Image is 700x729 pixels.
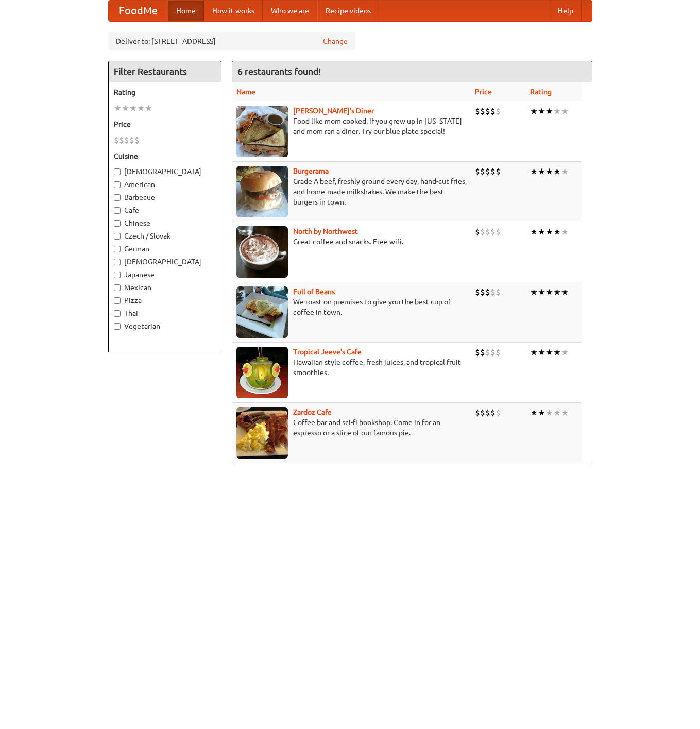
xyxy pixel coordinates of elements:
[236,116,467,137] p: Food like mom cooked, if you grew up in [US_STATE] and mom ran a diner. Try our blue plate special!
[114,134,119,146] li: $
[114,168,121,175] input: [DEMOGRAPHIC_DATA]
[317,1,379,21] a: Recipe videos
[114,233,121,240] input: Czech / Slovak
[480,286,485,298] li: $
[114,310,121,317] input: Thai
[114,194,121,201] input: Barbecue
[114,269,216,280] label: Japanese
[114,207,121,214] input: Cafe
[323,36,348,46] a: Change
[293,107,374,115] a: [PERSON_NAME]'s Diner
[114,246,121,252] input: German
[490,226,496,238] li: $
[114,231,216,241] label: Czech / Slovak
[114,119,216,129] h5: Price
[114,295,216,306] label: Pizza
[485,166,490,177] li: $
[475,88,492,96] a: Price
[119,134,124,146] li: $
[114,103,122,114] li: ★
[496,226,501,238] li: $
[530,347,538,358] li: ★
[114,192,216,202] label: Barbecue
[114,257,216,267] label: [DEMOGRAPHIC_DATA]
[496,106,501,117] li: $
[561,166,569,177] li: ★
[530,88,552,96] a: Rating
[236,286,288,338] img: beans.jpg
[293,408,332,416] a: Zardoz Cafe
[114,87,216,97] h5: Rating
[545,226,553,238] li: ★
[114,205,216,215] label: Cafe
[530,286,538,298] li: ★
[236,106,288,157] img: sallys.jpg
[545,286,553,298] li: ★
[236,417,467,438] p: Coffee bar and sci-fi bookshop. Come in for an espresso or a slice of our famous pie.
[114,282,216,293] label: Mexican
[553,286,561,298] li: ★
[561,347,569,358] li: ★
[114,181,121,188] input: American
[561,226,569,238] li: ★
[545,166,553,177] li: ★
[109,61,221,82] h4: Filter Restaurants
[561,407,569,418] li: ★
[114,272,121,278] input: Japanese
[553,347,561,358] li: ★
[122,103,129,114] li: ★
[496,347,501,358] li: $
[485,407,490,418] li: $
[114,259,121,265] input: [DEMOGRAPHIC_DATA]
[114,244,216,254] label: German
[293,167,329,175] a: Burgerama
[545,347,553,358] li: ★
[550,1,582,21] a: Help
[496,166,501,177] li: $
[485,226,490,238] li: $
[490,166,496,177] li: $
[236,407,288,459] img: zardoz.jpg
[480,347,485,358] li: $
[530,166,538,177] li: ★
[236,176,467,207] p: Grade A beef, freshly ground every day, hand-cut fries, and home-made milkshakes. We make the bes...
[263,1,317,21] a: Who we are
[114,321,216,331] label: Vegetarian
[129,103,137,114] li: ★
[553,407,561,418] li: ★
[561,106,569,117] li: ★
[204,1,263,21] a: How it works
[538,407,545,418] li: ★
[538,226,545,238] li: ★
[124,134,129,146] li: $
[114,166,216,177] label: [DEMOGRAPHIC_DATA]
[109,1,168,21] a: FoodMe
[490,106,496,117] li: $
[475,286,480,298] li: $
[538,286,545,298] li: ★
[137,103,145,114] li: ★
[480,407,485,418] li: $
[114,220,121,227] input: Chinese
[134,134,140,146] li: $
[236,236,467,247] p: Great coffee and snacks. Free wifi.
[114,179,216,190] label: American
[553,226,561,238] li: ★
[145,103,152,114] li: ★
[293,287,335,296] a: Full of Beans
[475,226,480,238] li: $
[475,166,480,177] li: $
[538,106,545,117] li: ★
[545,407,553,418] li: ★
[237,66,321,76] ng-pluralize: 6 restaurants found!
[475,347,480,358] li: $
[545,106,553,117] li: ★
[496,286,501,298] li: $
[490,286,496,298] li: $
[530,226,538,238] li: ★
[485,286,490,298] li: $
[485,106,490,117] li: $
